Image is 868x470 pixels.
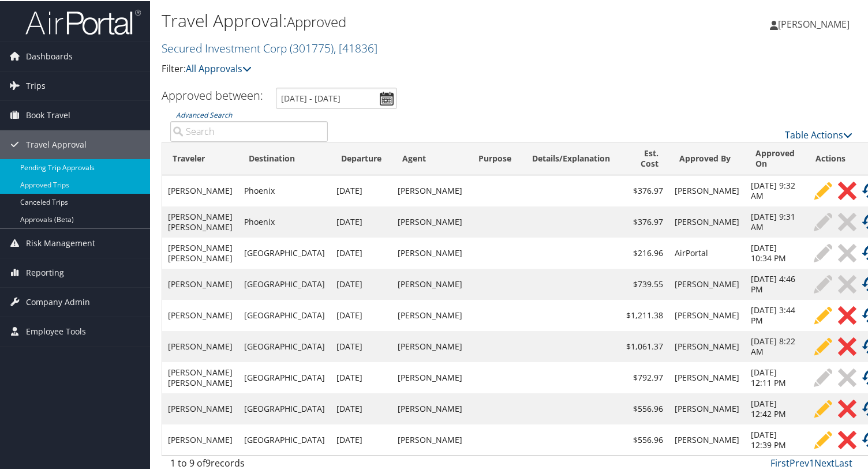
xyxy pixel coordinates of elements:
th: Est. Cost: activate to sort column ascending [620,141,669,174]
td: [GEOGRAPHIC_DATA] [238,299,331,330]
td: [DATE] [331,423,392,454]
td: [DATE] 10:34 PM [745,236,805,268]
img: ta-modify-inactive.png [814,212,832,230]
td: [GEOGRAPHIC_DATA] [238,236,331,268]
a: Cancel [835,367,859,386]
td: [GEOGRAPHIC_DATA] [238,330,331,361]
span: Book Travel [26,100,70,129]
a: Prev [790,456,809,468]
td: [DATE] [331,268,392,299]
small: Approved [287,11,346,30]
td: [PERSON_NAME] [669,174,745,205]
span: Travel Approval [26,129,87,158]
span: Risk Management [26,228,95,257]
span: , [ 41836 ] [334,39,377,55]
td: $1,061.37 [620,330,669,361]
a: Modify [811,398,835,417]
td: [DATE] [331,205,392,236]
td: $556.96 [620,423,669,454]
th: Approved By: activate to sort column ascending [669,141,745,174]
span: Employee Tools [26,316,86,345]
td: [DATE] 9:31 AM [745,205,805,236]
input: Advanced Search [170,120,328,141]
img: ta-cancel.png [838,430,856,448]
a: Advanced Search [176,109,232,119]
span: Reporting [26,257,64,286]
td: [PERSON_NAME] [162,299,238,330]
th: Approved On: activate to sort column ascending [745,141,805,174]
th: Details/Explanation [522,141,620,174]
a: Modify [811,305,835,324]
span: [PERSON_NAME] [778,17,850,29]
a: Modify [811,430,835,448]
td: [DATE] 4:46 PM [745,268,805,299]
td: [PERSON_NAME] [392,299,468,330]
td: [DATE] [331,330,392,361]
img: ta-cancel-inactive.png [838,367,856,386]
td: Phoenix [238,174,331,205]
td: [DATE] 12:11 PM [745,361,805,392]
img: ta-cancel-inactive.png [838,274,856,292]
td: [DATE] 8:22 AM [745,330,805,361]
img: ta-cancel.png [838,305,856,324]
td: $216.96 [620,236,669,268]
td: [PERSON_NAME] [392,330,468,361]
img: ta-cancel.png [838,181,856,199]
h1: Travel Approval: [162,7,628,32]
td: [DATE] [331,299,392,330]
td: $792.97 [620,361,669,392]
span: Company Admin [26,287,90,315]
td: [DATE] [331,236,392,268]
td: [PERSON_NAME] [162,174,238,205]
td: [PERSON_NAME] [392,361,468,392]
td: [PERSON_NAME] [669,299,745,330]
td: $739.55 [620,268,669,299]
img: ta-cancel.png [838,336,856,355]
td: [PERSON_NAME] [392,392,468,423]
td: [PERSON_NAME] [162,423,238,454]
td: [DATE] 3:44 PM [745,299,805,330]
img: ta-modify-inactive.png [814,243,832,261]
a: Cancel [835,305,859,324]
td: $1,211.38 [620,299,669,330]
a: All Approvals [186,61,252,74]
td: [PERSON_NAME] [669,423,745,454]
a: Cancel [835,336,859,355]
a: Cancel [835,212,859,230]
td: [PERSON_NAME] [392,268,468,299]
a: Modify [811,274,835,292]
h3: Approved between: [162,87,263,102]
span: Trips [26,70,46,99]
a: Modify [811,212,835,230]
a: Secured Investment Corp [162,39,377,55]
a: Table Actions [785,127,852,140]
td: [DATE] [331,392,392,423]
span: Dashboards [26,41,73,70]
img: airportal-logo.png [25,7,141,35]
th: Destination: activate to sort column ascending [238,141,331,174]
a: Modify [811,336,835,355]
input: [DATE] - [DATE] [276,87,397,108]
th: Purpose [468,141,522,174]
td: $556.96 [620,392,669,423]
a: Cancel [835,430,859,448]
td: [PERSON_NAME] [669,361,745,392]
a: [PERSON_NAME] [770,6,861,40]
td: [PERSON_NAME] [PERSON_NAME] [162,236,238,268]
a: Modify [811,243,835,261]
a: 1 [809,456,814,468]
a: Modify [811,181,835,199]
td: [DATE] 9:32 AM [745,174,805,205]
td: [DATE] 12:42 PM [745,392,805,423]
a: Cancel [835,243,859,261]
td: [PERSON_NAME] [PERSON_NAME] [162,361,238,392]
th: Agent [392,141,468,174]
a: Cancel [835,181,859,199]
a: First [770,456,790,468]
td: Phoenix [238,205,331,236]
td: [DATE] 12:39 PM [745,423,805,454]
img: ta-modify.png [814,430,832,448]
td: [PERSON_NAME] [669,268,745,299]
a: Cancel [835,398,859,417]
td: [GEOGRAPHIC_DATA] [238,392,331,423]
